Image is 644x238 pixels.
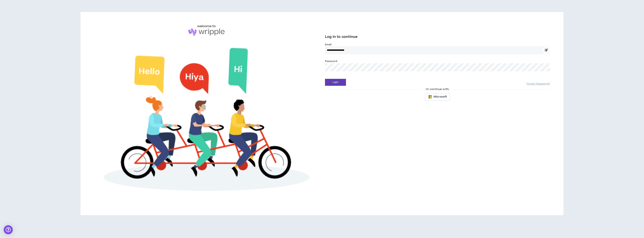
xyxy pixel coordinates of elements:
div: Open Intercom Messenger [4,225,13,234]
a: Forgot Password? [527,82,550,86]
button: Login [325,79,346,86]
img: logo-brand.png [189,28,224,36]
img: Welcome to Wripple [94,39,319,203]
span: Microsoft [434,95,447,99]
h6: welcome to [197,24,216,28]
button: Microsoft [425,93,450,101]
label: Email [325,43,550,46]
span: Or continue with: [423,87,452,91]
label: Password [325,60,337,63]
span: Log in to continue [325,34,358,39]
